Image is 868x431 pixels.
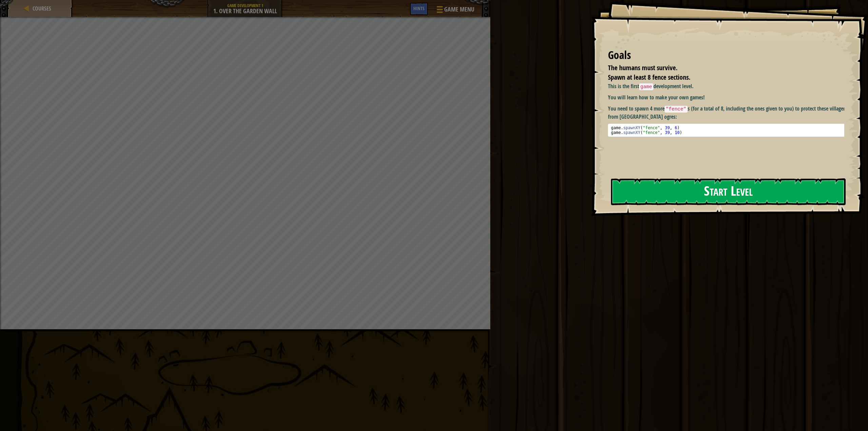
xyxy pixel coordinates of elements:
span: Hints [413,5,425,12]
p: You need to spawn 4 more s (for a total of 8, including the ones given to you) to protect these v... [608,105,850,120]
p: You will learn how to make your own games! [608,94,850,101]
p: This is the first development level. [608,82,850,91]
code: "fence" [665,106,688,113]
div: Goals [608,47,845,63]
span: The humans must survive. [608,63,677,72]
button: Start Level [611,178,846,205]
button: Game Menu [431,3,478,19]
a: Courses [31,5,51,12]
span: Courses [33,5,51,12]
span: Game Menu [444,5,474,14]
li: The humans must survive. [599,63,843,73]
code: game [639,83,654,90]
li: Spawn at least 8 fence sections. [599,73,843,82]
span: Spawn at least 8 fence sections. [608,73,690,82]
